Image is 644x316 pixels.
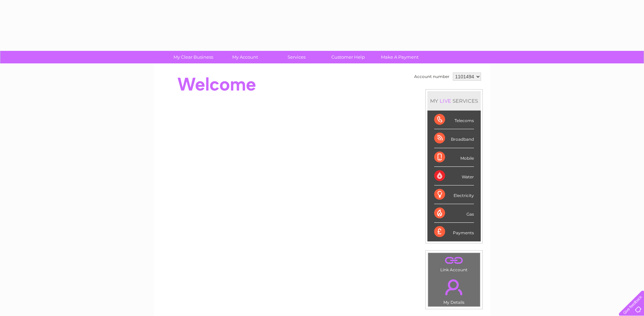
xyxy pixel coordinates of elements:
[434,167,474,185] div: Water
[434,111,474,129] div: Telecoms
[269,51,325,63] a: Services
[412,71,451,82] td: Account number
[217,51,273,63] a: My Account
[434,129,474,148] div: Broadband
[428,274,480,307] td: My Details
[430,275,478,299] a: .
[428,253,480,274] td: Link Account
[438,98,453,104] div: LIVE
[434,204,474,223] div: Gas
[165,51,221,63] a: My Clear Business
[320,51,376,63] a: Customer Help
[434,148,474,167] div: Mobile
[434,185,474,204] div: Electricity
[434,223,474,241] div: Payments
[372,51,428,63] a: Make A Payment
[430,255,478,266] a: .
[427,91,481,111] div: MY SERVICES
